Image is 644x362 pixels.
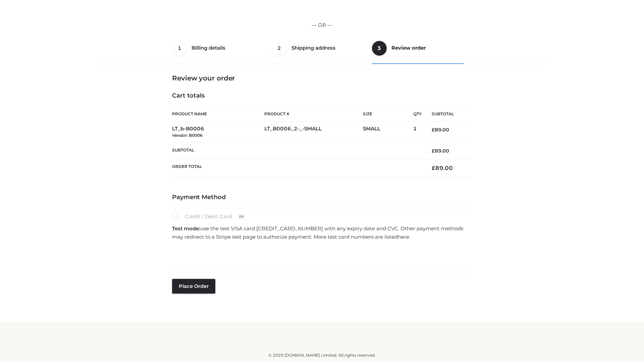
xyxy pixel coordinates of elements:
label: Credit / Debit Card [172,212,251,221]
p: use the test VISA card [CREDIT_CARD_NUMBER] with any expiry date and CVC. Other payment methods m... [172,224,472,241]
th: Subtotal [172,142,422,159]
bdi: 89.00 [432,165,453,171]
td: 1 [413,122,422,143]
small: Vendor: B0006 [172,133,203,138]
th: Product Name [172,106,264,122]
td: SMALL [363,122,413,143]
bdi: 89.00 [432,148,449,154]
th: Size [363,107,410,122]
th: Qty [413,106,422,122]
h4: Cart totals [172,92,472,100]
span: £ [432,165,435,171]
button: Place order [172,279,215,294]
h4: Payment Method [172,194,472,201]
div: © 2025 [DOMAIN_NAME] Limited. All rights reserved. [100,352,544,359]
p: — OR — [100,21,544,29]
span: £ [432,148,435,154]
td: LT_b-B0006 [172,122,264,143]
span: £ [432,127,435,133]
th: Order Total [172,159,422,177]
strong: Test mode: [172,225,200,232]
td: LT_B0006_2-_-SMALL [264,122,363,143]
th: Subtotal [422,107,472,122]
iframe: Secure payment input frame [171,243,471,268]
bdi: 89.00 [432,127,449,133]
th: Product # [264,106,363,122]
img: Credit / Debit Card [235,213,248,221]
h3: Review your order [172,74,472,82]
a: here [398,234,409,240]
